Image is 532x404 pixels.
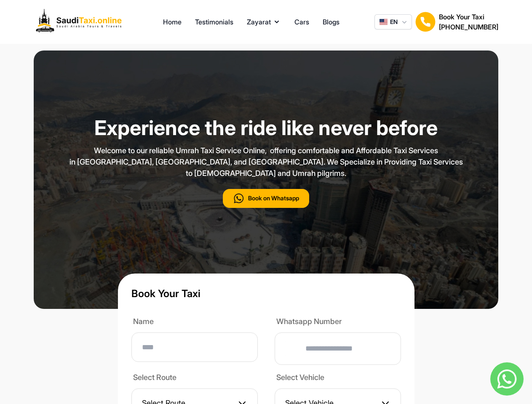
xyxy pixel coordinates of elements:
label: Select Vehicle [275,372,401,385]
button: Book on Whatsapp [223,189,309,208]
img: whatsapp [490,362,524,396]
h1: Book Your Taxi [439,12,498,22]
a: Cars [294,17,309,27]
img: Book Your Taxi [415,12,436,32]
p: Welcome to our reliable Umrah Taxi Service Online, offering comfortable and Affordable Taxi Servi... [56,145,477,179]
a: Home [163,17,182,27]
h1: Book Your Taxi [131,287,401,300]
span: EN [390,18,398,26]
img: call [233,192,245,205]
h2: [PHONE_NUMBER] [439,22,498,32]
img: Logo [34,7,128,37]
label: Select Route [131,372,258,385]
button: EN [374,14,412,29]
a: Testimonials [195,17,233,27]
a: Blogs [323,17,340,27]
label: Whatsapp Number [275,316,401,329]
div: Book Your Taxi [439,12,498,32]
button: Zayarat [247,17,281,27]
label: Name [131,316,258,329]
h1: Experience the ride like never before [56,118,477,138]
